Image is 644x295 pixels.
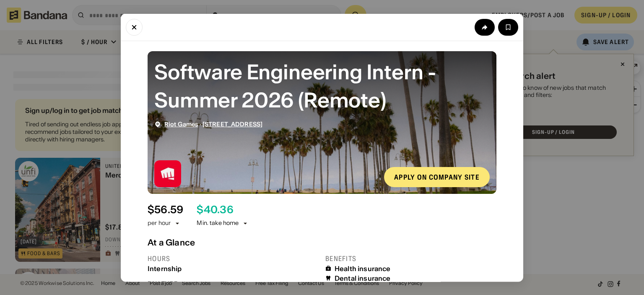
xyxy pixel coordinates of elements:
[148,237,496,247] div: At a Glance
[154,160,181,187] img: Riot Games logo
[197,219,249,227] div: Min. take home
[148,279,319,288] div: Pay type
[148,219,171,227] div: per hour
[335,264,391,272] div: Health insurance
[203,120,262,128] a: [STREET_ADDRESS]
[164,120,262,128] div: ·
[148,254,319,263] div: Hours
[126,18,143,35] button: Close
[148,264,319,272] div: Internship
[148,204,183,216] div: $ 56.59
[197,204,233,216] div: $ 40.36
[325,254,496,263] div: Benefits
[335,274,391,282] div: Dental insurance
[154,57,490,114] div: Software Engineering Intern - Summer 2026 (Remote)
[164,120,198,128] a: Riot Games
[394,173,480,180] div: Apply on company site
